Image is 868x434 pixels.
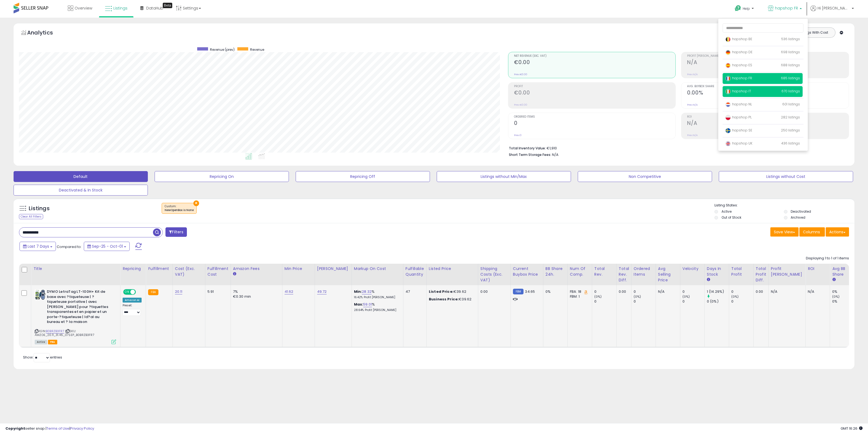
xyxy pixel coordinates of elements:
small: Prev: 0 [514,134,522,137]
span: Hi [PERSON_NAME] [818,5,850,11]
div: % [354,302,399,312]
small: Prev: N/A [687,103,698,106]
span: Ordered Items [514,115,676,118]
div: [PERSON_NAME] [317,266,349,272]
a: 59.01 [363,302,372,307]
span: 250 listings [781,128,800,133]
div: Displaying 1 to 1 of 1 items [806,256,849,261]
a: 49.72 [317,289,327,294]
div: 5.91 [208,289,226,294]
div: Cost (Exc. VAT) [175,266,203,277]
div: 0.00 [756,289,764,294]
th: The percentage added to the cost of goods (COGS) that forms the calculator for Min & Max prices. [352,264,403,285]
div: Fulfillment Cost [208,266,228,277]
p: Listing States: [714,203,854,208]
span: Last 7 Days [28,244,49,249]
img: france.png [725,76,731,81]
p: 28.64% Profit [PERSON_NAME] [354,308,399,312]
img: poland.png [725,115,731,120]
small: (0%) [594,294,602,299]
div: Avg BB Share [832,266,852,277]
img: germany.png [725,50,731,55]
div: Days In Stock [707,266,727,277]
h2: 0.00% [687,90,849,97]
span: 670 listings [781,89,800,93]
div: FBA: 18 [570,289,588,294]
div: N/A [771,289,801,294]
div: Amazon AI [123,298,142,303]
span: ON [124,290,130,294]
span: 685 listings [781,76,800,80]
b: Max: [354,302,363,307]
a: Help [730,1,759,18]
button: Listings without Cost [719,171,853,182]
small: Days In Stock. [707,277,710,282]
img: spain.png [725,63,731,68]
img: belgium.png [725,37,731,42]
small: Prev: N/A [687,134,698,137]
span: Columns [803,229,820,235]
div: 47 [406,289,422,294]
div: 1 (14.29%) [707,289,729,294]
span: Profit [514,85,676,88]
span: Listings [113,5,127,11]
b: Business Price: [429,297,459,302]
span: hapshop FR [775,5,798,11]
b: Short Term Storage Fees: [509,152,551,157]
div: 0 [634,289,656,294]
span: DataHub [146,5,163,11]
span: Overview [75,5,92,11]
div: FBM: 1 [570,294,588,299]
small: FBM [513,289,524,294]
button: Sep-25 - Oct-01 [84,242,130,251]
div: Total Profit [731,266,751,277]
div: BB Share 24h. [545,266,565,277]
b: Min: [354,289,362,294]
div: Repricing [123,266,143,272]
div: N/A [658,289,676,294]
div: €39.62 [429,297,474,302]
span: hapshop FR [725,76,752,80]
label: Archived [791,215,805,220]
h5: Analytics [27,29,63,38]
span: hapshop IT [725,89,751,93]
img: sweden.png [725,128,731,133]
span: 688 listings [781,63,800,67]
div: Velocity [682,266,702,272]
div: 7% [233,289,278,294]
div: Num of Comp. [570,266,590,277]
label: Deactivated [791,209,811,214]
button: Actions [826,227,849,237]
span: Compared to: [57,244,82,249]
span: hapshop PL [725,115,752,119]
div: 0 [594,299,616,304]
span: Avg. Buybox Share [687,85,849,88]
div: ASIN: [35,289,116,344]
img: uk.png [725,141,731,146]
span: 536 listings [781,37,800,41]
small: (0%) [634,294,641,299]
div: 0 [594,289,616,294]
label: Out of Stock [722,215,741,220]
span: hapshop BE [725,37,752,41]
h2: €0.00 [514,59,676,67]
span: hapshop DE [725,50,752,54]
h2: 0 [514,120,676,127]
label: Active [722,209,732,214]
span: 282 listings [781,115,800,119]
i: Get Help [735,5,741,12]
div: Amazon Fees [233,266,280,272]
div: 0% [832,299,854,304]
div: 0 [731,289,753,294]
h2: N/A [687,59,849,67]
div: % [354,289,399,299]
h5: Listings [29,205,50,212]
small: Prev: €0.00 [514,73,527,76]
h2: €0.00 [514,90,676,97]
a: Hi [PERSON_NAME] [810,5,854,18]
button: Repricing Off [296,171,430,182]
div: €0.30 min [233,294,278,299]
div: Listed Price [429,266,476,272]
span: All listings currently available for purchase on Amazon [35,340,47,344]
button: Last 7 Days [20,242,56,251]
